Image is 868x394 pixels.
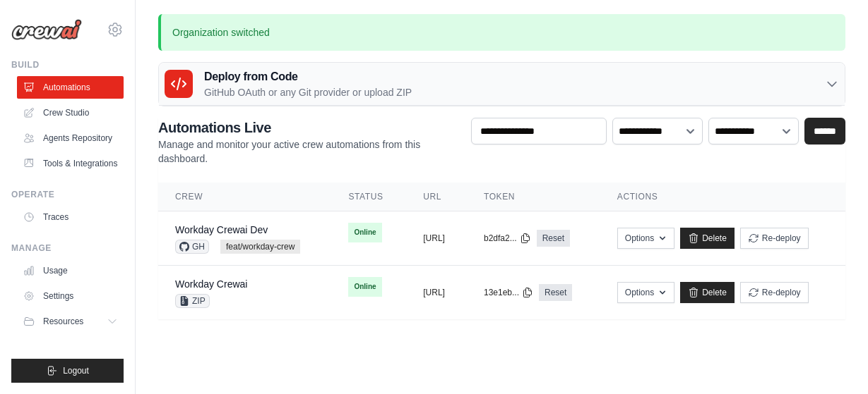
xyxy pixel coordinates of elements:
[175,240,209,254] span: GH
[158,137,460,166] p: Manage and monitor your active crew automations from this dashboard.
[17,285,124,307] a: Settings
[740,282,809,303] button: Re-deploy
[680,282,735,303] a: Delete
[11,359,124,383] button: Logout
[175,294,210,308] span: ZIP
[617,228,674,249] button: Options
[537,230,570,247] a: Reset
[17,127,124,149] a: Agents Repository
[158,14,845,51] p: Organization switched
[17,310,124,333] button: Resources
[204,85,412,99] p: GitHub OAuth or any Git provider or upload ZIP
[175,278,247,290] a: Workday Crewai
[175,224,268,235] a: Workday Crewai Dev
[17,101,124,124] a: Crew Studio
[680,228,735,249] a: Delete
[600,183,845,211] th: Actions
[220,240,300,254] span: feat/workday-crew
[539,284,572,301] a: Reset
[484,233,531,244] button: b2dfa2...
[43,316,83,327] span: Resources
[158,183,331,211] th: Crew
[348,277,381,297] span: Online
[17,206,124,228] a: Traces
[617,282,674,303] button: Options
[406,183,467,211] th: URL
[17,259,124,282] a: Usage
[63,365,89,376] span: Logout
[158,118,460,137] h2: Automations Live
[11,189,124,200] div: Operate
[467,183,600,211] th: Token
[348,223,381,242] span: Online
[740,228,809,249] button: Re-deploy
[11,59,124,70] div: Build
[11,19,82,40] img: Logo
[11,242,124,254] div: Manage
[17,152,124,175] a: Tools & Integrations
[17,76,124,99] a: Automations
[204,68,412,85] h3: Deploy from Code
[331,183,406,211] th: Status
[484,287,533,298] button: 13e1eb...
